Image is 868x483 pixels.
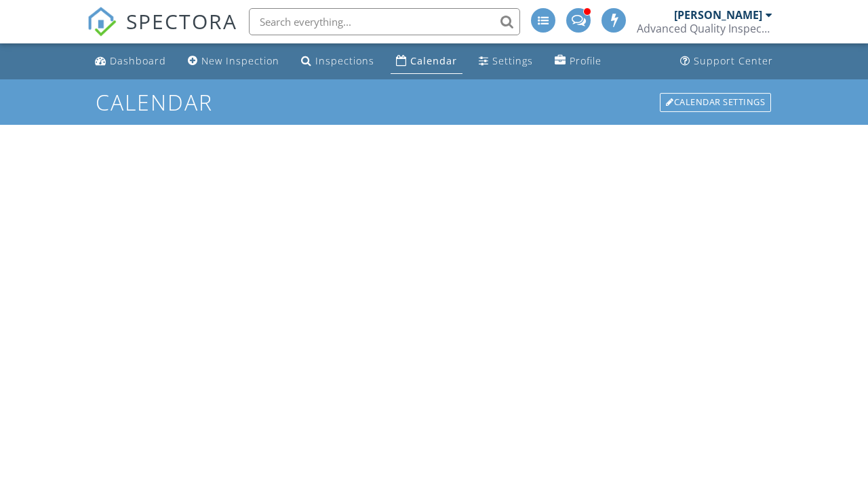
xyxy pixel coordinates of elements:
[87,7,117,37] img: The Best Home Inspection Software - Spectora
[660,93,771,112] div: Calendar Settings
[570,54,601,67] div: Profile
[637,22,772,35] div: Advanced Quality Inspections LLC
[201,54,279,67] div: New Inspection
[315,54,374,67] div: Inspections
[549,49,607,74] a: Profile
[658,92,772,113] a: Calendar Settings
[126,7,237,35] span: SPECTORA
[410,54,457,67] div: Calendar
[473,49,538,74] a: Settings
[694,54,773,67] div: Support Center
[296,49,380,74] a: Inspections
[90,49,172,74] a: Dashboard
[674,8,762,22] div: [PERSON_NAME]
[182,49,285,74] a: New Inspection
[249,8,520,35] input: Search everything...
[110,54,166,67] div: Dashboard
[96,90,772,114] h1: Calendar
[87,18,237,47] a: SPECTORA
[391,49,462,74] a: Calendar
[675,49,778,74] a: Support Center
[492,54,533,67] div: Settings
